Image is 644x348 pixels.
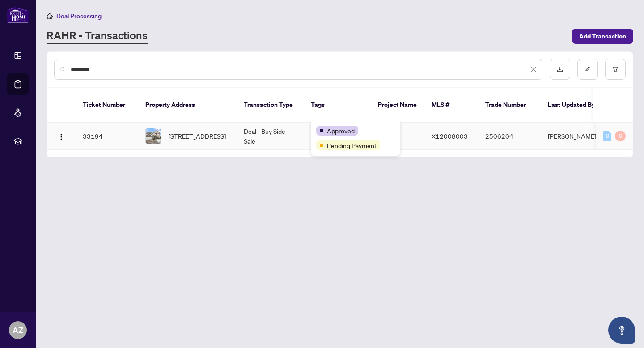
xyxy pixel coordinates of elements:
[530,66,537,72] span: close
[76,123,138,150] td: 33194
[335,134,339,138] span: down
[605,59,626,80] button: filter
[146,128,161,144] img: thumbnail-img
[371,123,424,150] td: -
[432,132,468,140] span: X12008003
[608,317,635,344] button: Open asap
[603,131,611,141] div: 0
[47,13,53,19] span: home
[54,129,68,143] button: Logo
[478,123,541,150] td: 2506204
[579,29,626,43] span: Add Transaction
[304,88,371,123] th: Tags
[76,88,138,123] th: Ticket Number
[612,66,619,72] span: filter
[541,88,608,123] th: Last Updated By
[169,131,226,141] span: [STREET_ADDRESS]
[478,88,541,123] th: Trade Number
[585,66,591,72] span: edit
[56,12,102,20] span: Deal Processing
[13,324,23,336] span: AZ
[138,88,237,123] th: Property Address
[541,123,608,150] td: [PERSON_NAME]
[615,131,626,141] div: 0
[47,28,148,44] a: RAHR - Transactions
[58,133,65,140] img: Logo
[237,88,304,123] th: Transaction Type
[577,59,598,80] button: edit
[237,123,304,150] td: Deal - Buy Side Sale
[572,29,633,44] button: Add Transaction
[550,59,570,80] button: download
[424,88,478,123] th: MLS #
[557,66,563,72] span: download
[371,88,424,123] th: Project Name
[314,131,333,141] span: 2 Tags
[7,7,29,23] img: logo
